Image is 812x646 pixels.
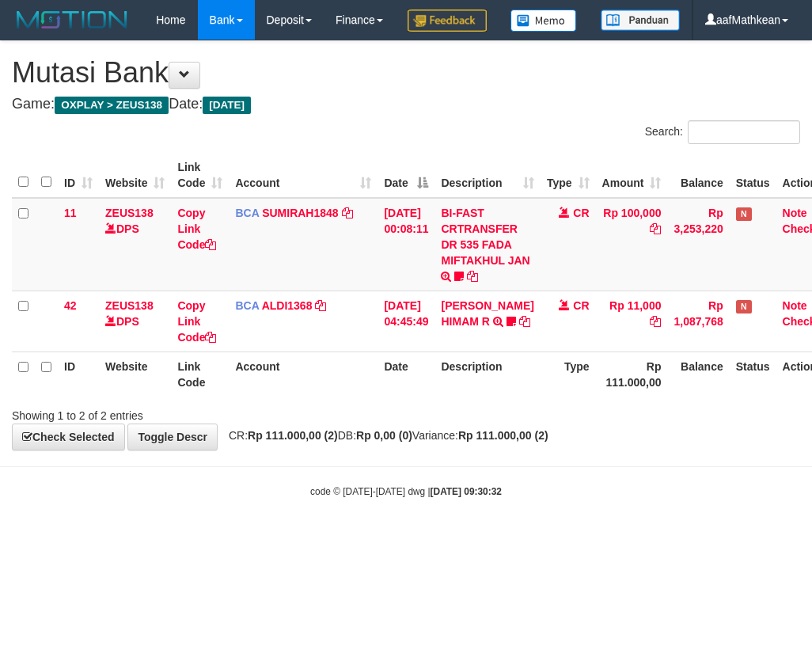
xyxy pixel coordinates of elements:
th: Rp 111.000,00 [596,351,668,397]
th: Website [99,351,171,397]
td: Rp 11,000 [596,291,668,351]
a: Note [783,299,807,312]
th: Account [229,351,378,397]
div: Showing 1 to 2 of 2 entries [12,401,327,424]
a: SUMIRAH1848 [262,207,338,219]
td: [DATE] 04:45:49 [378,291,434,351]
span: BCA [235,207,259,219]
strong: Rp 111.000,00 (2) [248,429,338,442]
input: Search: [688,120,800,144]
th: Account: activate to sort column ascending [229,153,378,198]
img: Feedback.jpg [408,9,487,32]
td: Rp 100,000 [596,198,668,291]
strong: Rp 111.000,00 (2) [458,429,548,442]
img: panduan.png [601,9,680,31]
strong: Rp 0,00 (0) [356,429,412,442]
td: [DATE] 00:08:11 [378,198,434,291]
td: Rp 3,253,220 [667,198,729,291]
th: ID [58,351,99,397]
span: Has Note [736,300,752,313]
th: Status [730,153,776,198]
a: Copy BI-FAST CRTRANSFER DR 535 FADA MIFTAKHUL JAN to clipboard [467,270,478,283]
small: code © [DATE]-[DATE] dwg | [310,486,502,497]
th: Description [434,351,540,397]
a: Check Selected [12,424,125,450]
th: Description: activate to sort column ascending [434,153,540,198]
th: Date: activate to sort column descending [378,153,434,198]
img: MOTION_logo.png [12,8,132,32]
span: BCA [235,299,259,312]
td: DPS [99,198,171,291]
th: Link Code [171,351,229,397]
td: BI-FAST CRTRANSFER DR 535 FADA MIFTAKHUL JAN [434,198,540,291]
a: ZEUS138 [105,207,154,219]
span: CR [573,207,589,219]
th: Status [730,351,776,397]
th: Date [378,351,434,397]
img: Button%20Memo.svg [510,9,577,32]
a: Copy ALVA HIMAM R to clipboard [519,315,530,328]
a: Copy Rp 11,000 to clipboard [650,315,661,328]
a: Copy Rp 100,000 to clipboard [650,222,661,235]
a: ZEUS138 [105,299,154,312]
span: 11 [64,207,77,219]
span: OXPLAY > ZEUS138 [55,97,169,114]
a: Copy Link Code [177,299,216,344]
a: Copy ALDI1368 to clipboard [315,299,326,312]
th: ID: activate to sort column ascending [58,153,99,198]
strong: [DATE] 09:30:32 [431,486,502,497]
th: Amount: activate to sort column ascending [596,153,668,198]
th: Type: activate to sort column ascending [541,153,596,198]
a: Copy Link Code [177,207,216,251]
h1: Mutasi Bank [12,57,800,89]
th: Website: activate to sort column ascending [99,153,171,198]
td: DPS [99,291,171,351]
span: Has Note [736,207,752,221]
span: CR: DB: Variance: [221,429,548,442]
label: Search: [645,120,800,144]
a: Toggle Descr [127,424,218,450]
th: Balance [667,351,729,397]
th: Balance [667,153,729,198]
span: [DATE] [203,97,251,114]
td: Rp 1,087,768 [667,291,729,351]
h4: Game: Date: [12,97,800,112]
span: CR [573,299,589,312]
th: Type [541,351,596,397]
a: Copy SUMIRAH1848 to clipboard [342,207,353,219]
a: Note [783,207,807,219]
th: Link Code: activate to sort column ascending [171,153,229,198]
span: 42 [64,299,77,312]
a: [PERSON_NAME] HIMAM R [441,299,533,328]
a: ALDI1368 [262,299,313,312]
